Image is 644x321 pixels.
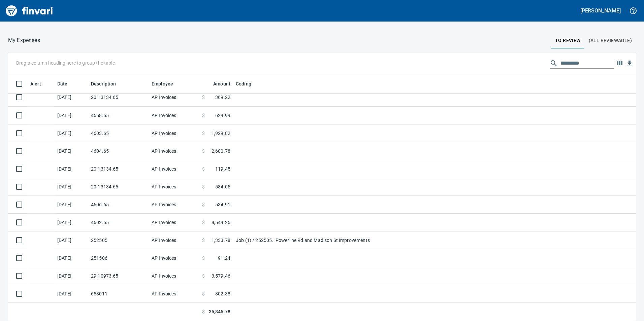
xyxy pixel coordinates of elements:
[149,88,199,106] td: AP Invoices
[204,80,230,88] span: Amount
[202,148,205,154] span: $
[30,80,50,88] span: Alert
[212,273,230,279] span: 3,579.46
[236,80,251,88] span: Coding
[212,130,230,137] span: 1,929.82
[149,267,199,285] td: AP Invoices
[202,255,205,261] span: $
[149,160,199,178] td: AP Invoices
[4,3,55,19] img: Finvari
[88,142,149,160] td: 4604.65
[202,183,205,190] span: $
[202,273,205,279] span: $
[88,107,149,124] td: 4558.65
[55,267,88,285] td: [DATE]
[218,255,230,261] span: 91.24
[149,196,199,214] td: AP Invoices
[55,196,88,214] td: [DATE]
[152,80,182,88] span: Employee
[88,231,149,249] td: 252505
[91,80,116,88] span: Description
[202,201,205,208] span: $
[202,112,205,119] span: $
[213,80,230,88] span: Amount
[202,94,205,101] span: $
[555,36,581,45] span: To Review
[215,112,230,119] span: 629.99
[614,58,624,68] button: Choose columns to display
[8,36,40,44] p: My Expenses
[149,178,199,196] td: AP Invoices
[55,214,88,231] td: [DATE]
[149,214,199,231] td: AP Invoices
[152,80,173,88] span: Employee
[88,285,149,303] td: 653011
[16,60,115,66] p: Drag a column heading here to group the table
[212,219,230,226] span: 4,549.25
[580,7,621,14] h5: [PERSON_NAME]
[55,231,88,249] td: [DATE]
[55,285,88,303] td: [DATE]
[215,183,230,190] span: 584.05
[91,80,125,88] span: Description
[55,160,88,178] td: [DATE]
[88,214,149,231] td: 4602.65
[149,124,199,142] td: AP Invoices
[149,107,199,124] td: AP Invoices
[202,219,205,226] span: $
[55,249,88,267] td: [DATE]
[57,80,68,88] span: Date
[88,267,149,285] td: 29.10973.65
[55,88,88,106] td: [DATE]
[233,231,401,249] td: Job (1) / 252505.: Powerline Rd and Madison St Improvements
[149,249,199,267] td: AP Invoices
[88,196,149,214] td: 4606.65
[149,231,199,249] td: AP Invoices
[589,36,632,45] span: (All Reviewable)
[55,142,88,160] td: [DATE]
[88,124,149,142] td: 4603.65
[215,166,230,172] span: 119.45
[202,290,205,297] span: $
[149,142,199,160] td: AP Invoices
[212,237,230,244] span: 1,333.78
[215,290,230,297] span: 802.38
[57,80,76,88] span: Date
[88,88,149,106] td: 20.13134.65
[202,166,205,172] span: $
[209,308,230,315] span: 35,845.78
[215,201,230,208] span: 534.91
[236,80,260,88] span: Coding
[202,130,205,137] span: $
[30,80,41,88] span: Alert
[215,94,230,101] span: 369.22
[202,308,205,315] span: $
[88,178,149,196] td: 20.13134.65
[212,148,230,154] span: 2,600.78
[202,237,205,244] span: $
[55,107,88,124] td: [DATE]
[55,178,88,196] td: [DATE]
[88,249,149,267] td: 251506
[8,36,40,44] nav: breadcrumb
[55,124,88,142] td: [DATE]
[149,285,199,303] td: AP Invoices
[88,160,149,178] td: 20.13134.65
[579,5,622,16] button: [PERSON_NAME]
